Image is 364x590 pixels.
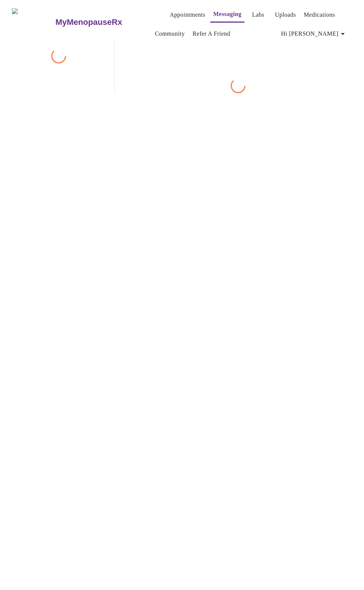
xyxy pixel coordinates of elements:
[189,26,233,41] button: Refer a Friend
[304,10,335,20] a: Medications
[246,7,270,22] button: Labs
[55,9,152,35] a: MyMenopauseRx
[301,7,338,22] button: Medications
[210,7,244,23] button: Messaging
[167,7,208,22] button: Appointments
[155,29,185,39] a: Community
[213,9,241,19] a: Messaging
[278,26,350,41] button: Hi [PERSON_NAME]
[252,10,264,20] a: Labs
[192,29,230,39] a: Refer a Friend
[152,26,188,41] button: Community
[170,10,205,20] a: Appointments
[275,10,296,20] a: Uploads
[272,7,299,22] button: Uploads
[281,29,347,39] span: Hi [PERSON_NAME]
[12,8,55,36] img: MyMenopauseRx Logo
[55,17,122,27] h3: MyMenopauseRx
